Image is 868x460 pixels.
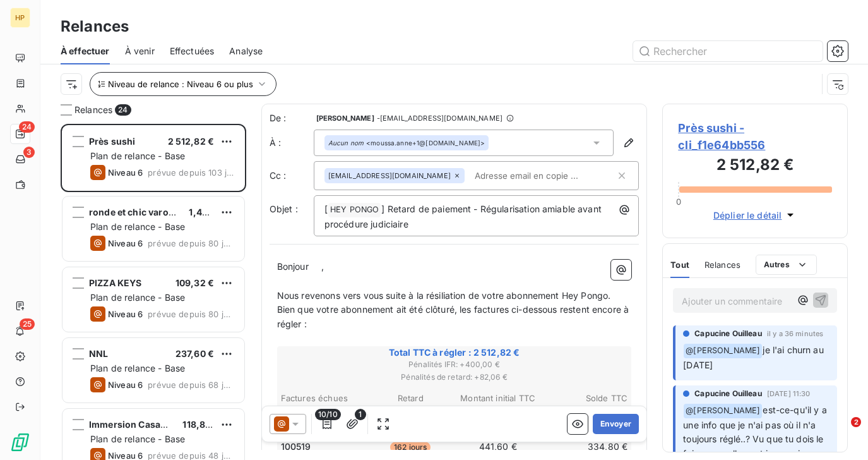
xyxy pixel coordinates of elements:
span: 1 [355,409,366,420]
span: @ [PERSON_NAME] [684,404,762,418]
span: prévue depuis 80 jours [148,238,234,248]
span: , [321,261,324,272]
span: Plan de relance - Base [90,150,185,161]
span: 3 [23,147,35,158]
span: 100519 [281,440,311,453]
td: 334,80 € [542,440,628,454]
div: HP [10,8,30,28]
span: Plan de relance - Base [90,292,185,303]
span: prévue depuis 80 jours [148,309,234,319]
span: il y a 36 minutes [767,330,824,337]
span: 24 [19,121,35,133]
label: Cc : [270,169,314,182]
span: 237,60 € [175,348,214,359]
span: Capucine Ouilleau [694,388,762,399]
h3: 2 512,82 € [678,154,832,179]
span: À effectuer [61,45,110,57]
h3: Relances [61,15,129,38]
span: [EMAIL_ADDRESS][DOMAIN_NAME] [328,172,451,179]
span: Total TTC à régler : 2 512,82 € [279,346,630,359]
span: Nous revenons vers vous suite à la résiliation de votre abonnement Hey Pongo. [277,290,611,301]
span: Pénalités IFR : + 400,00 € [279,359,630,370]
span: Pénalités de retard : + 82,06 € [279,372,630,383]
span: prévue depuis 68 jours [148,380,234,390]
button: Déplier le détail [710,208,801,222]
img: Logo LeanPay [10,432,30,452]
span: Objet : [270,203,298,214]
span: Analyse [229,45,263,57]
span: prévue depuis 103 jours [148,167,234,178]
td: 441,60 € [455,440,541,454]
input: Rechercher [633,41,823,61]
input: Adresse email en copie ... [470,166,615,185]
span: Immersion Casanova [89,419,182,430]
span: 24 [115,104,131,116]
span: [PERSON_NAME] [316,114,374,122]
span: À venir [125,45,155,57]
span: Plan de relance - Base [90,433,185,444]
th: Montant initial TTC [455,392,541,405]
span: 2 [851,417,861,427]
em: Aucun nom [328,138,364,147]
div: <moussa.anne+1@[DOMAIN_NAME]> [328,138,485,147]
span: 0 [676,197,681,207]
span: HEY PONGO [328,203,381,217]
span: Plan de relance - Base [90,221,185,232]
span: [DATE] 11:30 [767,390,811,397]
span: 109,32 € [175,277,214,288]
span: ronde et chic varoyaly [89,207,186,217]
span: 118,81 € [182,419,217,430]
button: Autres [756,255,817,275]
span: 2 512,82 € [168,136,215,147]
span: @ [PERSON_NAME] [684,344,762,358]
span: Près sushi - cli_f1e64bb556 [678,119,832,154]
span: [ [324,203,328,214]
label: À : [270,136,314,149]
button: Niveau de relance : Niveau 6 ou plus [90,72,276,96]
span: Bonjour [277,261,309,272]
span: Tout [670,260,689,270]
span: 10/10 [315,409,341,420]
span: - [EMAIL_ADDRESS][DOMAIN_NAME] [377,114,502,122]
span: Niveau 6 [108,380,143,390]
span: Niveau de relance : Niveau 6 ou plus [108,79,253,89]
span: 25 [20,318,35,330]
span: Plan de relance - Base [90,363,185,373]
span: Niveau 6 [108,167,143,178]
th: Retard [367,392,453,405]
span: Relances [705,260,740,270]
span: Niveau 6 [108,309,143,319]
span: NNL [89,348,108,359]
span: ] Retard de paiement - Régularisation amiable avant procédure judiciaire [324,203,604,229]
div: grid [61,124,246,460]
span: 162 jours [390,442,431,453]
span: Effectuées [170,45,215,57]
th: Factures échues [280,392,366,405]
span: Capucine Ouilleau [694,328,762,339]
span: Bien que votre abonnement ait été clôturé, les factures ci-dessous restent encore à régler : [277,304,632,329]
span: 1,45 € [189,207,216,217]
button: Envoyer [593,414,639,434]
span: De : [270,112,314,124]
span: PIZZA KEYS [89,277,142,288]
th: Solde TTC [542,392,628,405]
span: Près sushi [89,136,136,147]
span: Déplier le détail [713,209,782,222]
iframe: Intercom live chat [825,417,855,447]
span: Niveau 6 [108,238,143,248]
span: je l'ai churn au [DATE] [683,344,826,370]
span: Relances [74,104,112,116]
